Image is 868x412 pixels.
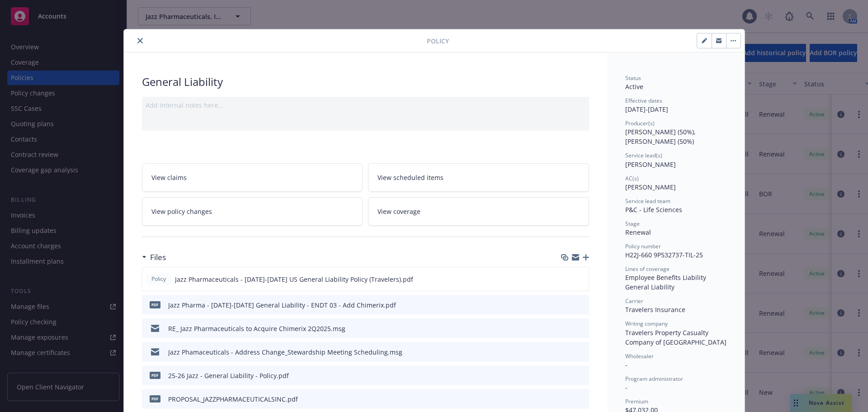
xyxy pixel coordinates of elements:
[577,275,585,284] button: preview file
[563,324,570,333] button: download file
[150,301,160,308] span: pdf
[135,35,146,46] button: close
[625,328,726,346] span: Travelers Property Casualty Company of [GEOGRAPHIC_DATA]
[625,160,676,169] span: [PERSON_NAME]
[563,394,570,404] button: download file
[427,36,449,46] span: Policy
[625,183,676,191] span: [PERSON_NAME]
[151,207,212,216] span: View policy changes
[625,82,643,91] span: Active
[168,324,345,333] div: RE_ Jazz Pharmaceuticals to Acquire Chimerix 2Q2025.msg
[168,347,402,357] div: Jazz Phamaceuticals - Address Change_Stewardship Meeting Scheduling.msg
[625,228,651,237] span: Renewal
[142,74,589,90] div: General Liability
[150,395,160,402] span: pdf
[142,197,363,226] a: View policy changes
[625,74,641,82] span: Status
[168,394,298,404] div: PROPOSAL_JAZZPHARMACEUTICALSINC.pdf
[625,152,662,159] span: Service lead(s)
[168,371,289,380] div: 25-26 Jazz - General Liability - Policy.pdf
[577,324,585,333] button: preview file
[577,300,585,310] button: preview file
[377,173,443,182] span: View scheduled items
[625,383,627,392] span: -
[577,394,585,404] button: preview file
[563,347,570,357] button: download file
[625,360,627,369] span: -
[625,305,685,314] span: Travelers Insurance
[142,163,363,192] a: View claims
[625,375,683,383] span: Program administrator
[150,251,166,263] h3: Files
[625,273,726,282] div: Employee Benefits Liability
[625,220,640,227] span: Stage
[625,265,670,273] span: Lines of coverage
[175,275,413,284] span: Jazz Pharmaceuticals - [DATE]-[DATE] US General Liability Policy (Travelers).pdf
[625,320,668,327] span: Writing company
[168,300,396,310] div: Jazz Pharma - [DATE]-[DATE] General Liability - ENDT 03 - Add Chimerix.pdf
[625,398,648,405] span: Premium
[577,371,585,380] button: preview file
[377,207,420,216] span: View coverage
[625,197,670,205] span: Service lead team
[150,372,160,379] span: pdf
[562,275,570,284] button: download file
[625,119,655,127] span: Producer(s)
[625,297,643,305] span: Carrier
[368,163,589,192] a: View scheduled items
[625,175,639,182] span: AC(s)
[625,352,654,360] span: Wholesaler
[625,251,703,259] span: H22J-660 9P532737-TIL-25
[625,282,726,292] div: General Liability
[625,97,662,104] span: Effective dates
[150,275,168,283] span: Policy
[146,100,585,110] div: Add internal notes here...
[625,97,726,114] div: [DATE] - [DATE]
[625,205,682,214] span: P&C - Life Sciences
[577,347,585,357] button: preview file
[563,300,570,310] button: download file
[625,128,698,146] span: [PERSON_NAME] (50%), [PERSON_NAME] (50%)
[625,242,661,250] span: Policy number
[563,371,570,380] button: download file
[151,173,187,182] span: View claims
[142,251,166,263] div: Files
[368,197,589,226] a: View coverage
